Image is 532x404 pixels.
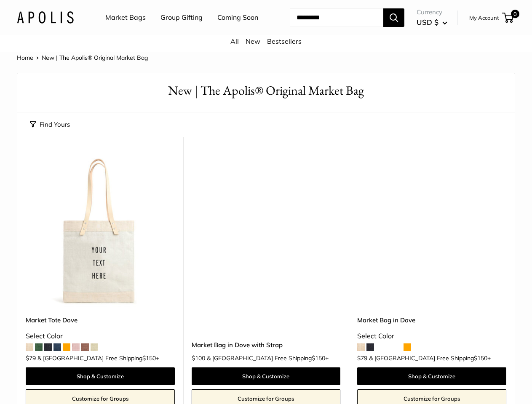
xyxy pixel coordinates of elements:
a: Market Tote DoveMarket Tote Dove [26,158,175,307]
nav: Breadcrumb [17,52,148,63]
a: Shop & Customize [26,367,175,385]
a: New [246,37,260,45]
span: $150 [142,354,156,362]
span: 0 [511,10,519,18]
a: Market Bag in Dove with Strap [192,340,341,350]
a: Market Tote Dove [26,315,175,325]
a: Market Bags [105,11,146,24]
img: Market Tote Dove [26,158,175,307]
a: Coming Soon [217,11,258,24]
input: Search... [290,8,383,27]
img: Apolis [17,11,74,24]
a: Bestsellers [267,37,302,45]
a: Group Gifting [160,11,203,24]
span: & [GEOGRAPHIC_DATA] Free Shipping + [207,355,329,361]
h1: New | The Apolis® Original Market Bag [30,82,502,100]
a: Home [17,54,33,61]
a: 0 [503,13,513,23]
a: Market Bag in Dove [357,315,506,325]
button: Search [383,8,404,27]
a: Market Bag in DoveMarket Bag in Dove [357,158,506,307]
span: $150 [474,354,487,362]
a: Shop & Customize [357,367,506,385]
span: $100 [192,354,205,362]
span: Currency [417,6,447,18]
span: New | The Apolis® Original Market Bag [42,54,148,61]
a: Shop & Customize [192,367,341,385]
span: $79 [26,354,36,362]
div: Select Color [26,330,175,343]
a: All [230,37,239,45]
button: USD $ [417,16,447,29]
span: $79 [357,354,367,362]
span: & [GEOGRAPHIC_DATA] Free Shipping + [369,355,491,361]
span: $150 [312,354,325,362]
div: Select Color [357,330,506,343]
button: Find Yours [30,119,70,130]
a: Market Bag in Dove with StrapMarket Bag in Dove with Strap [192,158,341,307]
span: & [GEOGRAPHIC_DATA] Free Shipping + [37,355,159,361]
span: USD $ [417,18,438,27]
a: My Account [469,13,499,23]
